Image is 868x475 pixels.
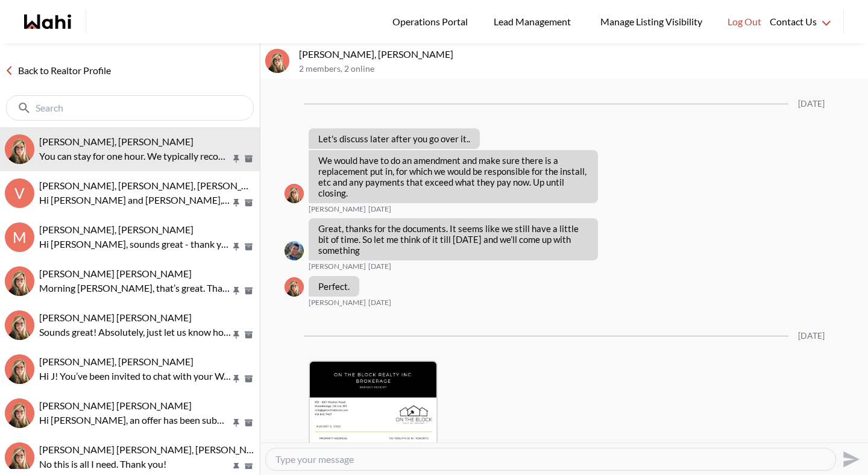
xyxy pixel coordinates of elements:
button: Pin [231,330,242,340]
p: Let's discuss later after you go over it.. [318,133,470,144]
time: 2025-08-06T20:41:08.272Z [368,298,391,307]
button: Archive [242,242,255,252]
img: J [5,354,34,384]
div: Volodymyr Vozniak [285,241,304,260]
input: Search [36,102,227,114]
button: Pin [231,242,242,252]
div: Jeremy Tod, Barbara [5,442,34,472]
div: M [5,222,34,252]
div: J D, Barbara [5,354,34,384]
time: 2025-08-06T15:08:44.341Z [368,204,391,214]
img: M [5,266,34,296]
div: Volodymyr Vozniak, Barb [5,134,34,164]
button: Archive [242,462,255,472]
button: Pin [231,418,242,428]
div: Meghan DuCille, Barbara [5,266,34,296]
span: [PERSON_NAME] [PERSON_NAME] [39,400,192,411]
div: Arek Klauza, Barbara [5,310,34,340]
p: We would have to do an amendment and make sure there is a replacement put in, for which we would ... [318,155,588,198]
button: Archive [242,286,255,296]
p: Sounds great! Absolutely, just let us know how you’d like to proceed, and we’ll come up with a so... [39,325,231,339]
button: Archive [242,418,255,428]
span: [PERSON_NAME], [PERSON_NAME], [PERSON_NAME] [39,180,272,191]
button: Archive [242,374,255,384]
button: Pin [231,374,242,384]
button: Pin [231,198,242,208]
img: A [5,310,34,340]
div: V [5,178,34,208]
span: [PERSON_NAME], [PERSON_NAME] [39,356,193,367]
div: Barbara Funt [285,277,304,297]
textarea: Type your message [275,453,826,465]
p: [PERSON_NAME], [PERSON_NAME] [299,48,863,60]
p: No this is all I need. Thank you! [39,457,231,471]
span: Log Out [728,14,761,30]
span: [PERSON_NAME], [PERSON_NAME] [39,224,193,235]
span: [PERSON_NAME] [PERSON_NAME] [39,268,192,279]
button: Pin [231,154,242,164]
span: [PERSON_NAME] [PERSON_NAME] [39,312,192,323]
p: Morning [PERSON_NAME], that’s great. Thank you so much for the update, looking forward to the vie... [39,281,231,295]
span: [PERSON_NAME] [309,298,366,307]
img: B [285,184,304,203]
p: Hi [PERSON_NAME] and [PERSON_NAME], an offer has been submitted for [STREET_ADDRESS][PERSON_NAME]... [39,193,231,207]
span: Manage Listing Visibility [597,14,706,30]
img: V [5,134,34,164]
p: 2 members , 2 online [299,64,863,74]
button: Pin [231,286,242,296]
div: Volodymyr Vozniak, Barb [265,49,289,73]
p: Great, thanks for the documents. It seems like we still have a little bit of time. So let me thin... [318,223,588,256]
span: Lead Management [494,14,575,30]
a: Wahi homepage [24,14,71,29]
p: You can stay for one hour. We typically recommend planning your visit for about an hour, which gi... [39,149,231,163]
button: Pin [231,462,242,472]
button: Send [836,445,863,473]
img: V [285,241,304,260]
div: Barbara Funt [285,184,304,203]
div: [DATE] [798,331,825,341]
img: A [5,398,34,428]
img: V [265,49,289,73]
span: [PERSON_NAME] [PERSON_NAME], [PERSON_NAME] [39,444,271,455]
span: [PERSON_NAME], [PERSON_NAME] [39,136,193,147]
span: [PERSON_NAME] [309,204,366,214]
p: Hi [PERSON_NAME], an offer has been submitted for [STREET_ADDRESS]. If you’re still interested in... [39,413,231,427]
time: 2025-08-06T20:40:53.120Z [368,262,391,271]
button: Archive [242,154,255,164]
p: Hi [PERSON_NAME], sounds great - thank you! [39,237,231,251]
button: Archive [242,330,255,340]
span: Operations Portal [392,14,472,30]
div: Abdul Nafi Sarwari, Barbara [5,398,34,428]
img: B [285,277,304,297]
button: Archive [242,198,255,208]
span: [PERSON_NAME] [309,262,366,271]
img: J [5,442,34,472]
p: Hi J! You’ve been invited to chat with your Wahi Realtor, [PERSON_NAME]. Feel free to reach out u... [39,369,231,383]
p: Perfect. [318,281,350,292]
div: [DATE] [798,99,825,109]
